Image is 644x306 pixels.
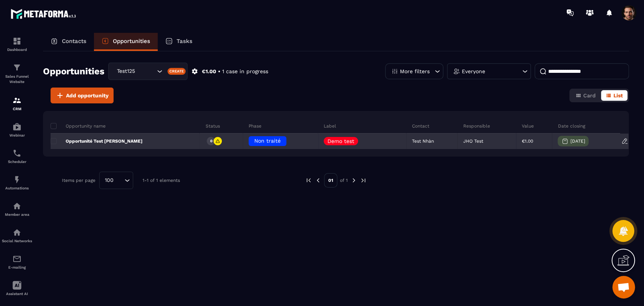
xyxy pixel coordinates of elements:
[210,138,212,144] p: 0
[102,176,116,185] span: 100
[315,177,321,184] img: prev
[12,96,22,105] img: formation
[177,38,192,45] p: Tasks
[12,254,22,263] img: email
[62,178,95,183] p: Items per page
[522,138,533,144] p: €1.00
[570,138,585,144] p: [DATE]
[340,177,348,183] p: of 1
[158,33,200,51] a: Tasks
[2,143,32,169] a: schedulerschedulerScheduler
[2,275,32,301] a: Assistant AI
[558,123,585,129] p: Date closing
[12,149,22,158] img: scheduler
[202,68,216,75] p: €1.00
[113,38,150,45] p: Opportunities
[2,31,32,57] a: formationformationDashboard
[613,92,623,98] span: List
[218,68,220,75] p: •
[51,138,143,144] p: Opportunité Test [PERSON_NAME]
[2,74,32,85] p: Sales Funnel Website
[2,186,32,190] p: Automations
[612,276,635,298] div: Mở cuộc trò chuyện
[463,123,490,129] p: Responsible
[12,37,22,46] img: formation
[571,90,600,101] button: Card
[66,92,109,99] span: Add opportunity
[522,123,534,129] p: Value
[2,48,32,52] p: Dashboard
[2,160,32,164] p: Scheduler
[583,92,596,98] span: Card
[11,7,78,21] img: logo
[99,172,133,189] div: Search for option
[327,138,354,144] p: Demo test
[12,122,22,131] img: automations
[141,67,155,75] input: Search for option
[412,123,429,129] p: Contact
[108,63,188,80] div: Search for option
[12,228,22,237] img: social-network
[324,173,337,188] p: 01
[462,69,485,74] p: Everyone
[143,178,180,183] p: 1-1 of 1 elements
[305,177,312,184] img: prev
[2,57,32,90] a: formationformationSales Funnel Website
[350,177,357,184] img: next
[51,123,106,129] p: Opportunity name
[12,201,22,211] img: automations
[2,169,32,196] a: automationsautomationsAutomations
[2,249,32,275] a: emailemailE-mailing
[463,138,483,144] p: JHO Test
[2,265,32,269] p: E-mailing
[168,68,186,75] div: Create
[2,117,32,143] a: automationsautomationsWebinar
[51,88,114,103] button: Add opportunity
[360,177,367,184] img: next
[324,123,336,129] p: Label
[2,107,32,111] p: CRM
[222,68,268,75] p: 1 case in progress
[62,38,86,45] p: Contacts
[43,33,94,51] a: Contacts
[94,33,158,51] a: Opportunities
[2,292,32,296] p: Assistant AI
[254,138,281,144] span: Non traité
[2,196,32,222] a: automationsautomationsMember area
[2,212,32,217] p: Member area
[2,90,32,117] a: formationformationCRM
[2,239,32,243] p: Social Networks
[2,133,32,137] p: Webinar
[205,123,220,129] p: Status
[12,63,22,72] img: formation
[2,222,32,249] a: social-networksocial-networkSocial Networks
[400,69,430,74] p: More filters
[601,90,627,101] button: List
[249,123,261,129] p: Phase
[12,175,22,184] img: automations
[43,64,105,79] h2: Opportunities
[115,67,141,75] span: Test125
[116,176,123,185] input: Search for option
